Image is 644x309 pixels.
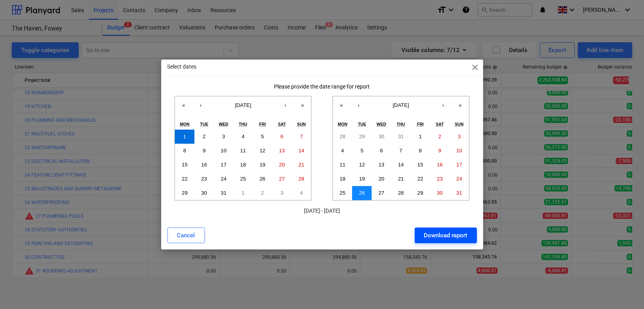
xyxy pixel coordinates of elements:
[242,190,245,196] abbr: 1 August 2024
[417,162,423,168] abbr: 15 August 2025
[359,176,365,182] abbr: 19 August 2025
[333,130,353,144] button: 28 July 2025
[430,144,450,158] button: 9 August 2025
[417,190,423,196] abbr: 29 August 2025
[358,122,366,126] abbr: Tuesday
[182,190,188,196] abbr: 29 July 2024
[291,158,311,172] button: 21 July 2024
[411,144,430,158] button: 8 August 2025
[260,148,266,154] abbr: 12 July 2024
[379,190,385,196] abbr: 27 August 2025
[437,176,443,182] abbr: 23 August 2025
[240,162,246,168] abbr: 18 July 2024
[183,134,186,139] abbr: 1 July 2024
[458,134,461,139] abbr: 3 August 2025
[203,148,205,154] abbr: 9 July 2024
[214,158,234,172] button: 17 July 2024
[221,162,227,168] abbr: 17 July 2024
[424,230,468,240] div: Download report
[452,96,469,114] button: »
[272,186,292,200] button: 3 August 2024
[261,190,264,196] abbr: 2 August 2024
[277,96,294,114] button: ›
[450,130,469,144] button: 3 August 2025
[299,162,304,168] abbr: 21 July 2024
[419,134,422,139] abbr: 1 August 2025
[411,130,430,144] button: 1 August 2025
[430,186,450,200] button: 30 August 2025
[175,130,194,144] button: 1 July 2024
[253,158,272,172] button: 19 July 2024
[372,144,391,158] button: 6 August 2025
[167,83,477,90] div: Please provide the date range for report
[253,172,272,186] button: 26 July 2024
[272,158,292,172] button: 20 July 2024
[221,148,227,154] abbr: 10 July 2024
[450,144,469,158] button: 10 August 2025
[239,122,247,126] abbr: Thursday
[260,176,266,182] abbr: 26 July 2024
[341,148,344,154] abbr: 4 August 2025
[214,144,234,158] button: 10 July 2024
[372,158,391,172] button: 13 August 2025
[338,122,347,126] abbr: Monday
[233,130,253,144] button: 4 July 2024
[233,158,253,172] button: 18 July 2024
[253,144,272,158] button: 12 July 2024
[235,102,251,108] span: [DATE]
[391,172,411,186] button: 21 August 2025
[411,186,430,200] button: 29 August 2025
[340,176,345,182] abbr: 18 August 2025
[167,228,205,243] button: Cancel
[430,172,450,186] button: 23 August 2025
[436,122,444,126] abbr: Saturday
[391,144,411,158] button: 7 August 2025
[240,176,246,182] abbr: 25 July 2024
[194,144,214,158] button: 9 July 2024
[379,176,385,182] abbr: 20 August 2025
[340,162,345,168] abbr: 11 August 2025
[221,190,227,196] abbr: 31 July 2024
[415,228,477,243] button: Download report
[175,144,194,158] button: 8 July 2024
[260,162,266,168] abbr: 19 July 2024
[201,190,207,196] abbr: 30 July 2024
[194,130,214,144] button: 2 July 2024
[367,96,435,114] button: [DATE]
[200,122,208,126] abbr: Tuesday
[222,134,225,139] abbr: 3 July 2024
[372,186,391,200] button: 27 August 2025
[438,148,441,154] abbr: 9 August 2025
[456,148,462,154] abbr: 10 August 2025
[272,172,292,186] button: 27 July 2024
[397,122,405,126] abbr: Thursday
[456,162,462,168] abbr: 17 August 2025
[391,130,411,144] button: 31 July 2025
[175,96,192,114] button: «
[359,190,365,196] abbr: 26 August 2025
[291,144,311,158] button: 14 July 2024
[233,172,253,186] button: 25 July 2024
[377,122,387,126] abbr: Wednesday
[299,176,304,182] abbr: 28 July 2024
[361,148,363,154] abbr: 5 August 2025
[359,134,365,139] abbr: 29 July 2025
[194,186,214,200] button: 30 July 2024
[417,176,423,182] abbr: 22 August 2025
[203,134,205,139] abbr: 2 July 2024
[372,172,391,186] button: 20 August 2025
[175,186,194,200] button: 29 July 2024
[167,63,197,71] p: Select dates
[398,134,404,139] abbr: 31 July 2025
[300,134,303,139] abbr: 7 July 2024
[294,96,311,114] button: »
[340,134,345,139] abbr: 28 July 2025
[194,158,214,172] button: 16 July 2024
[340,190,345,196] abbr: 25 August 2025
[214,186,234,200] button: 31 July 2024
[450,158,469,172] button: 17 August 2025
[333,172,353,186] button: 18 August 2025
[291,186,311,200] button: 4 August 2024
[456,176,462,182] abbr: 24 August 2025
[182,162,188,168] abbr: 15 July 2024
